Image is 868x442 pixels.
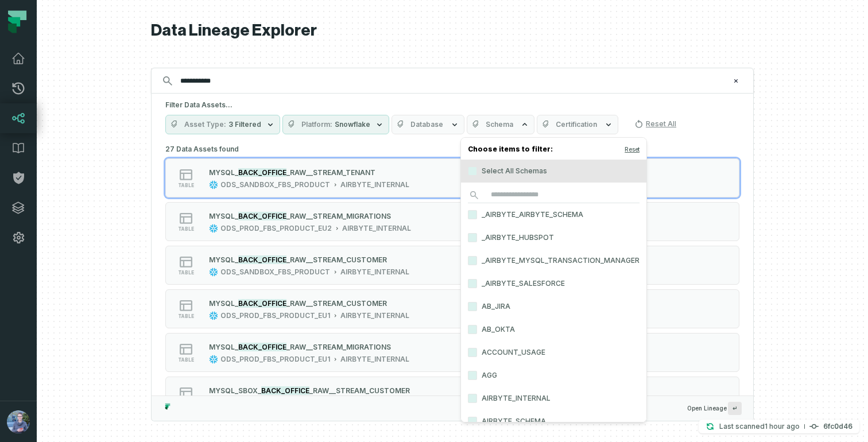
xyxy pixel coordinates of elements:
[486,120,513,129] span: Schema
[165,289,739,328] button: tableODS_PROD_FBS_PRODUCT_EU1AIRBYTE_INTERNAL
[765,422,800,431] relative-time: Aug 21, 2025, 3:04 PM GMT+3
[178,226,194,232] span: table
[461,203,646,226] label: _AIRBYTE_AIRBYTE_SCHEMA
[468,279,477,288] button: _AIRBYTE_SALESFORCE
[340,180,409,189] div: AIRBYTE_INTERNAL
[301,120,332,129] span: Platform
[468,256,477,265] button: _AIRBYTE_MYSQL_TRANSACTION_MANAGER
[282,115,389,134] button: PlatformSnowflake
[238,168,286,177] mark: BACK_OFFICE
[468,371,477,380] button: AGG
[730,75,742,87] button: Clear search query
[340,267,409,277] div: AIRBYTE_INTERNAL
[556,120,597,129] span: Certification
[165,333,739,372] button: tableODS_PROD_FBS_PRODUCT_EU1AIRBYTE_INTERNAL
[165,246,739,285] button: tableODS_SANDBOX_FBS_PRODUCTAIRBYTE_INTERNAL
[461,226,646,249] label: _AIRBYTE_HUBSPOT
[165,377,739,416] button: tableODS_SANDBOX_FBS_PRODUCTAIRBYTE_INTERNAL
[209,343,225,351] span: MYS
[165,202,739,241] button: tableODS_PROD_FBS_PRODUCT_EU2AIRBYTE_INTERNAL
[286,343,391,351] span: _RAW__STREAM_MIGRATIONS
[238,212,286,220] mark: BACK_OFFICE
[461,364,646,387] label: AGG
[461,295,646,318] label: AB_JIRA
[151,21,754,41] h1: Data Lineage Explorer
[220,180,330,189] div: ODS_SANDBOX_FBS_PRODUCT
[461,160,646,183] label: Select All Schemas
[165,158,739,197] button: tableODS_SANDBOX_FBS_PRODUCTAIRBYTE_INTERNAL
[625,145,640,154] button: Reset
[461,249,646,272] label: _AIRBYTE_MYSQL_TRANSACTION_MANAGER
[461,272,646,295] label: _AIRBYTE_SALESFORCE
[468,325,477,334] button: AB_OKTA
[410,120,443,129] span: Database
[468,348,477,357] button: ACCOUNT_USAGE
[719,421,800,432] p: Last scanned
[309,386,410,395] span: _RAW__STREAM_CUSTOMER
[220,311,330,320] div: ODS_PROD_FBS_PRODUCT_EU1
[220,267,330,277] div: ODS_SANDBOX_FBS_PRODUCT
[340,311,409,320] div: AIRBYTE_INTERNAL
[228,120,261,129] span: 3 Filtered
[247,386,261,395] span: OX_
[468,166,477,176] button: Select All Schemas
[699,420,859,433] button: Last scanned[DATE] 3:04:01 PM6fc0d46
[165,100,739,110] h5: Filter Data Assets...
[468,233,477,242] button: _AIRBYTE_HUBSPOT
[461,318,646,341] label: AB_OKTA
[209,212,225,220] span: MYS
[286,299,387,308] span: _RAW__STREAM_CUSTOMER
[340,355,409,364] div: AIRBYTE_INTERNAL
[225,299,238,308] span: QL_
[392,115,464,134] button: Database
[238,255,286,264] mark: BACK_OFFICE
[178,270,194,276] span: table
[468,302,477,311] button: AB_JIRA
[238,299,286,308] mark: BACK_OFFICE
[178,357,194,363] span: table
[342,224,411,233] div: AIRBYTE_INTERNAL
[468,394,477,403] button: AIRBYTE_INTERNAL
[225,343,238,351] span: QL_
[178,313,194,319] span: table
[209,386,247,395] span: MYSQL_SB
[461,341,646,364] label: ACCOUNT_USAGE
[728,402,742,415] span: Press ↵ to add a new Data Asset to the graph
[209,299,225,308] span: MYS
[7,410,30,433] img: avatar of Dalia Bekerman
[468,210,477,219] button: _AIRBYTE_AIRBYTE_SCHEMA
[261,386,309,395] mark: BACK_OFFICE
[687,402,742,415] span: Open Lineage
[225,168,238,177] span: QL_
[152,141,753,396] div: Suggestions
[630,115,681,133] button: Reset All
[220,224,332,233] div: ODS_PROD_FBS_PRODUCT_EU2
[209,168,225,177] span: MYS
[165,115,280,134] button: Asset Type3 Filtered
[225,212,238,220] span: QL_
[184,120,226,129] span: Asset Type
[209,255,225,264] span: MYS
[461,410,646,433] label: AIRBYTE_SCHEMA
[461,142,646,160] h4: Choose items to filter:
[468,417,477,426] button: AIRBYTE_SCHEMA
[225,255,238,264] span: QL_
[467,115,534,134] button: Schema
[286,168,375,177] span: _RAW__STREAM_TENANT
[823,423,852,430] h4: 6fc0d46
[220,355,330,364] div: ODS_PROD_FBS_PRODUCT_EU1
[238,343,286,351] mark: BACK_OFFICE
[286,212,391,220] span: _RAW__STREAM_MIGRATIONS
[461,387,646,410] label: AIRBYTE_INTERNAL
[286,255,387,264] span: _RAW__STREAM_CUSTOMER
[335,120,370,129] span: Snowflake
[537,115,618,134] button: Certification
[178,183,194,188] span: table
